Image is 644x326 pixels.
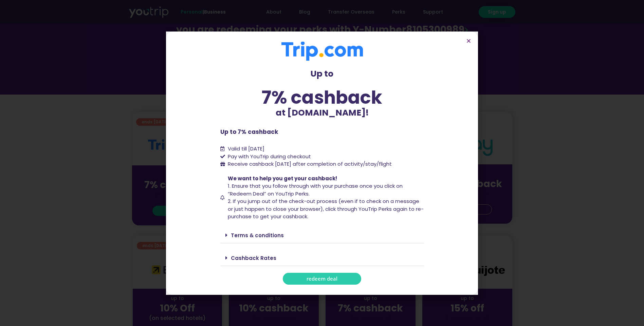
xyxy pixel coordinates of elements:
[228,198,424,220] span: 2. If you jump out of the check-out process (even if to check on a message or just happen to clos...
[283,273,361,285] a: redeem deal
[220,250,424,266] div: Cashback Rates
[307,276,337,281] span: redeem deal
[231,232,284,239] a: Terms & conditions
[228,182,403,197] span: 1. Ensure that you follow through with your purchase once you click on “Redeem Deal” on YouTrip P...
[226,153,311,161] span: Pay with YouTrip during checkout
[220,227,424,243] div: Terms & conditions
[228,145,264,152] span: Valid till [DATE]
[466,38,471,43] a: Close
[220,88,424,106] div: 7% cashback
[231,254,276,262] a: Cashback Rates
[220,128,278,136] b: Up to 7% cashback
[228,160,392,167] span: Receive cashback [DATE] after completion of activity/stay/flight
[228,175,337,182] span: We want to help you get your cashback!
[220,67,424,80] p: Up to
[220,106,424,119] p: at [DOMAIN_NAME]!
